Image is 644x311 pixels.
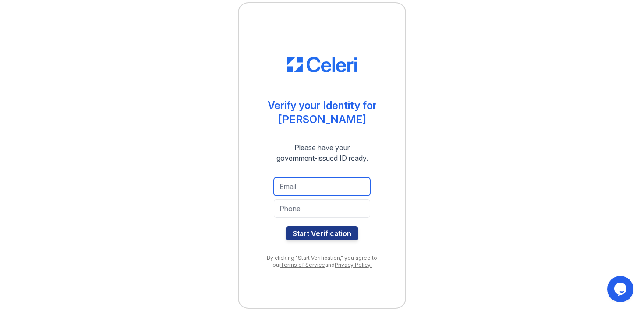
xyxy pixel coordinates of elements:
[286,226,358,240] button: Start Verification
[268,99,377,127] div: Verify your Identity for [PERSON_NAME]
[274,199,370,218] input: Phone
[287,57,357,72] img: CE_Logo_Blue-a8612792a0a2168367f1c8372b55b34899dd931a85d93a1a3d3e32e68fde9ad4.png
[261,142,384,163] div: Please have your government-issued ID ready.
[256,254,388,269] div: By clicking "Start Verification," you agree to our and
[607,276,635,302] iframe: chat widget
[280,262,325,268] a: Terms of Service
[335,262,372,268] a: Privacy Policy.
[274,177,370,196] input: Email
